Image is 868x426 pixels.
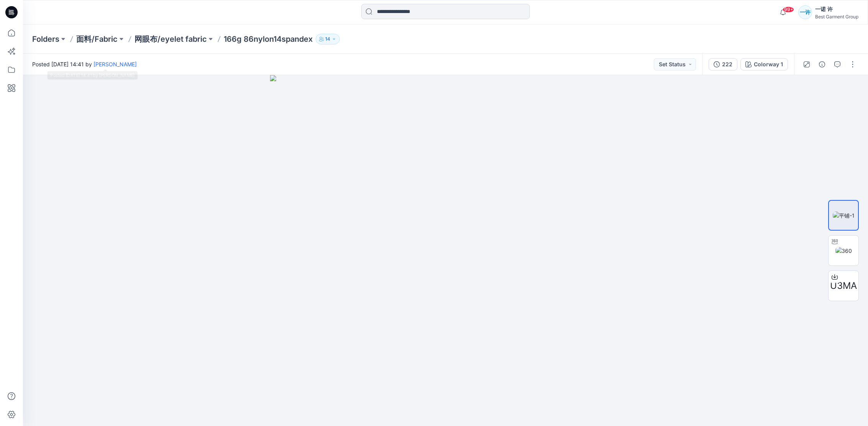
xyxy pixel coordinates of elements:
[816,58,828,70] button: Details
[134,34,207,44] a: 网眼布/eyelet fabric
[754,60,783,69] div: Colorway 1
[270,75,621,426] img: eyJhbGciOiJIUzI1NiIsImtpZCI6IjAiLCJzbHQiOiJzZXMiLCJ0eXAiOiJKV1QifQ.eyJkYXRhIjp7InR5cGUiOiJzdG9yYW...
[815,14,858,20] div: Best Garment Group
[798,5,812,19] div: 一许
[93,61,137,67] a: [PERSON_NAME]
[783,7,794,13] span: 99+
[830,279,857,293] span: U3MA
[32,60,137,68] span: Posted [DATE] 14:41 by
[224,34,313,44] p: 166g 86nylon14spandex
[740,58,788,70] button: Colorway 1
[833,211,855,220] img: 平铺-1
[722,60,732,69] div: 222
[325,35,330,43] p: 14
[815,5,858,14] div: 一诺 许
[709,58,737,70] button: 222
[316,34,340,44] button: 14
[32,34,59,44] a: Folders
[76,34,118,44] a: 面料/Fabric
[835,247,852,255] img: 360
